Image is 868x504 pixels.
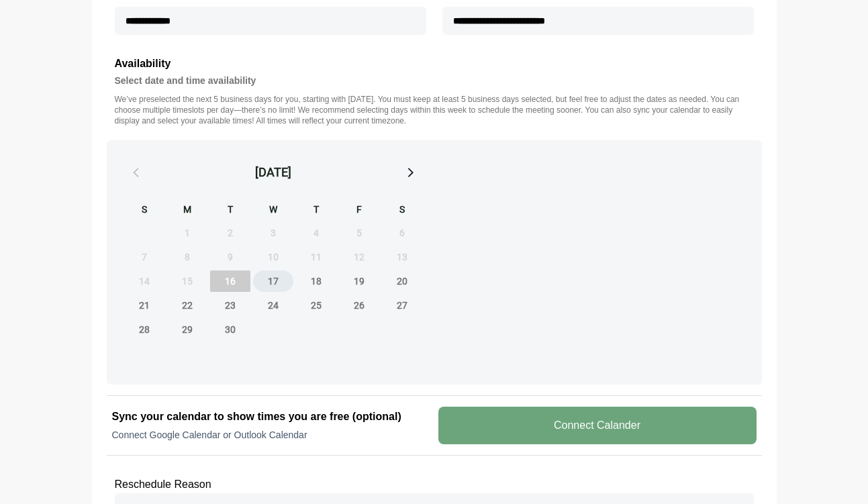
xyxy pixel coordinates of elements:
span: Wednesday, September 10, 2025 [253,246,293,268]
span: Monday, September 8, 2025 [167,246,207,268]
div: M [167,202,207,219]
div: W [253,202,293,219]
span: Tuesday, September 9, 2025 [210,246,250,268]
span: Thursday, September 25, 2025 [296,295,336,316]
span: Wednesday, September 17, 2025 [253,270,293,292]
span: Friday, September 19, 2025 [339,270,379,292]
span: Tuesday, September 2, 2025 [210,222,250,244]
span: Tuesday, September 16, 2025 [210,270,250,292]
span: Tuesday, September 30, 2025 [210,319,250,340]
span: Friday, September 26, 2025 [339,295,379,316]
v-button: Connect Calander [438,407,757,444]
span: Saturday, September 6, 2025 [382,222,422,244]
label: Reschedule Reason [115,476,754,493]
span: Friday, September 12, 2025 [339,246,379,268]
div: S [382,202,422,219]
p: Connect Google Calendar or Outlook Calendar [112,428,430,442]
h3: Availability [115,55,754,72]
span: Thursday, September 11, 2025 [296,246,336,268]
div: T [296,202,336,219]
span: Sunday, September 14, 2025 [124,270,164,292]
span: Wednesday, September 24, 2025 [253,295,293,316]
div: S [124,202,164,219]
span: Monday, September 15, 2025 [167,270,207,292]
span: Monday, September 1, 2025 [167,222,207,244]
span: Monday, September 22, 2025 [167,295,207,316]
span: Saturday, September 13, 2025 [382,246,422,268]
h4: Select date and time availability [115,72,754,89]
h2: Sync your calendar to show times you are free (optional) [112,409,430,425]
div: T [210,202,250,219]
span: Saturday, September 27, 2025 [382,295,422,316]
span: Sunday, September 28, 2025 [124,319,164,340]
div: F [339,202,379,219]
p: We’ve preselected the next 5 business days for you, starting with [DATE]. You must keep at least ... [115,94,754,126]
span: Monday, September 29, 2025 [167,319,207,340]
span: Friday, September 5, 2025 [339,222,379,244]
span: Wednesday, September 3, 2025 [253,222,293,244]
span: Tuesday, September 23, 2025 [210,295,250,316]
span: Saturday, September 20, 2025 [382,270,422,292]
div: [DATE] [255,163,291,182]
span: Thursday, September 4, 2025 [296,222,336,244]
span: Sunday, September 7, 2025 [124,246,164,268]
span: Thursday, September 18, 2025 [296,270,336,292]
span: Sunday, September 21, 2025 [124,295,164,316]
